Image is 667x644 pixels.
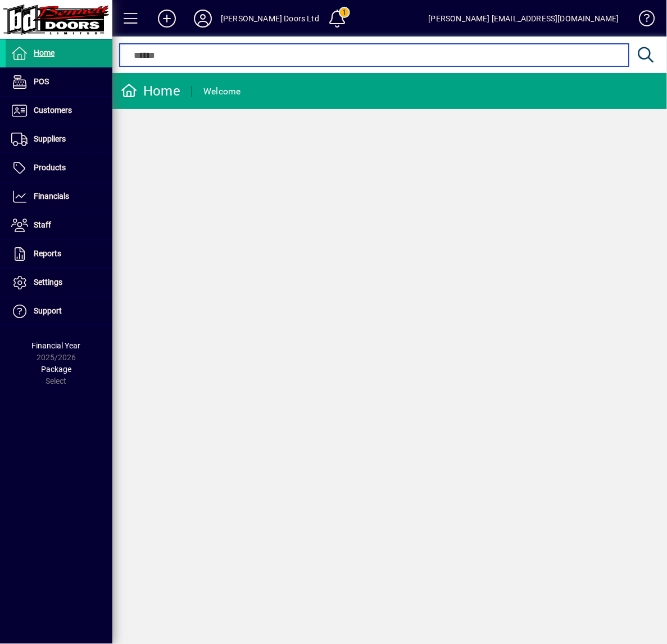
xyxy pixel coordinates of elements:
[34,77,49,86] span: POS
[149,8,185,29] button: Add
[6,297,112,325] a: Support
[203,83,241,101] div: Welcome
[185,8,221,29] button: Profile
[6,125,112,153] a: Suppliers
[121,82,180,100] div: Home
[34,278,62,287] span: Settings
[32,341,81,350] span: Financial Year
[6,183,112,211] a: Financials
[221,10,319,28] div: [PERSON_NAME] Doors Ltd
[6,97,112,125] a: Customers
[34,249,61,258] span: Reports
[34,220,51,229] span: Staff
[6,240,112,268] a: Reports
[34,306,62,315] span: Support
[41,365,71,374] span: Package
[34,106,72,115] span: Customers
[6,68,112,96] a: POS
[34,163,66,172] span: Products
[34,192,69,201] span: Financials
[34,134,66,143] span: Suppliers
[6,154,112,182] a: Products
[6,211,112,239] a: Staff
[34,48,55,57] span: Home
[630,2,653,39] a: Knowledge Base
[429,10,619,28] div: [PERSON_NAME] [EMAIL_ADDRESS][DOMAIN_NAME]
[6,269,112,297] a: Settings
